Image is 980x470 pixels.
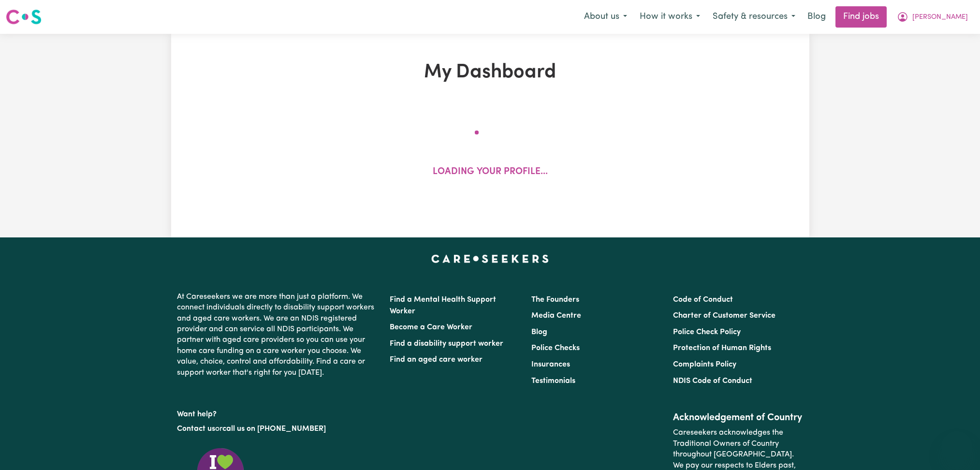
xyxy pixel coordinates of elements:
a: Careseekers home page [431,255,549,263]
button: My Account [891,7,974,27]
a: NDIS Code of Conduct [673,377,752,385]
a: Police Checks [531,344,580,352]
a: Code of Conduct [673,296,733,304]
h2: Acknowledgement of Country [673,412,803,424]
a: Blog [802,6,832,28]
a: Media Centre [531,312,581,320]
a: Find a disability support worker [390,340,503,348]
button: About us [578,7,633,27]
a: Protection of Human Rights [673,344,771,352]
p: Loading your profile... [433,165,548,179]
a: Blog [531,328,547,336]
a: Testimonials [531,377,575,385]
a: Become a Care Worker [390,323,472,331]
img: Careseekers logo [6,8,42,26]
h1: My Dashboard [283,61,697,84]
p: Want help? [177,405,378,420]
a: Charter of Customer Service [673,312,775,320]
span: [PERSON_NAME] [912,12,968,23]
a: The Founders [531,296,579,304]
a: Insurances [531,361,570,368]
p: or [177,420,378,438]
a: Find a Mental Health Support Worker [390,296,496,315]
iframe: Button to launch messaging window [941,431,972,462]
a: call us on [PHONE_NUMBER] [222,425,326,433]
a: Complaints Policy [673,361,736,368]
a: Police Check Policy [673,328,741,336]
p: At Careseekers we are more than just a platform. We connect individuals directly to disability su... [177,288,378,382]
button: How it works [633,7,706,27]
a: Contact us [177,425,215,433]
a: Find jobs [835,6,887,28]
a: Careseekers logo [6,6,42,28]
button: Safety & resources [706,7,802,27]
a: Find an aged care worker [390,356,483,364]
